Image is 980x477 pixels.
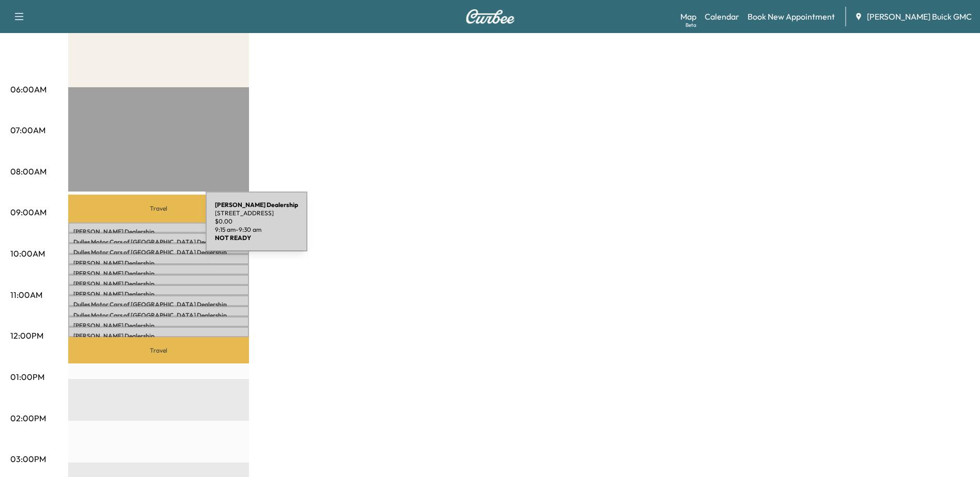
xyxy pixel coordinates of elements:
[73,238,244,246] p: Dulles Motor Cars of [GEOGRAPHIC_DATA] Dealership
[73,332,244,340] p: [PERSON_NAME] Dealership
[68,337,249,363] p: Travel
[215,209,298,217] p: [STREET_ADDRESS]
[215,217,298,226] p: $ 0.00
[680,10,696,23] a: MapBeta
[73,322,244,330] p: [PERSON_NAME] Dealership
[10,289,42,301] p: 11:00AM
[10,412,46,424] p: 02:00PM
[73,269,244,278] p: [PERSON_NAME] Dealership
[73,300,244,309] p: Dulles Motor Cars of [GEOGRAPHIC_DATA] Dealership
[73,228,244,236] p: [PERSON_NAME] Dealership
[867,10,972,23] span: [PERSON_NAME] Buick GMC
[10,124,45,136] p: 07:00AM
[10,247,45,260] p: 10:00AM
[73,280,244,288] p: [PERSON_NAME] Dealership
[68,195,249,222] p: Travel
[215,201,298,209] b: [PERSON_NAME] Dealership
[215,234,251,242] b: NOT READY
[686,21,696,29] div: Beta
[10,206,46,218] p: 09:00AM
[73,259,244,267] p: [PERSON_NAME] Dealership
[10,329,43,342] p: 12:00PM
[73,290,244,298] p: [PERSON_NAME] Dealership
[748,10,835,23] a: Book New Appointment
[10,453,46,465] p: 03:00PM
[10,83,46,96] p: 06:00AM
[73,311,244,320] p: Dulles Motor Cars of [GEOGRAPHIC_DATA] Dealership
[465,9,515,24] img: Curbee Logo
[215,226,298,234] p: 9:15 am - 9:30 am
[705,10,739,23] a: Calendar
[10,371,44,383] p: 01:00PM
[10,165,46,178] p: 08:00AM
[73,248,244,257] p: Dulles Motor Cars of [GEOGRAPHIC_DATA] Dealership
